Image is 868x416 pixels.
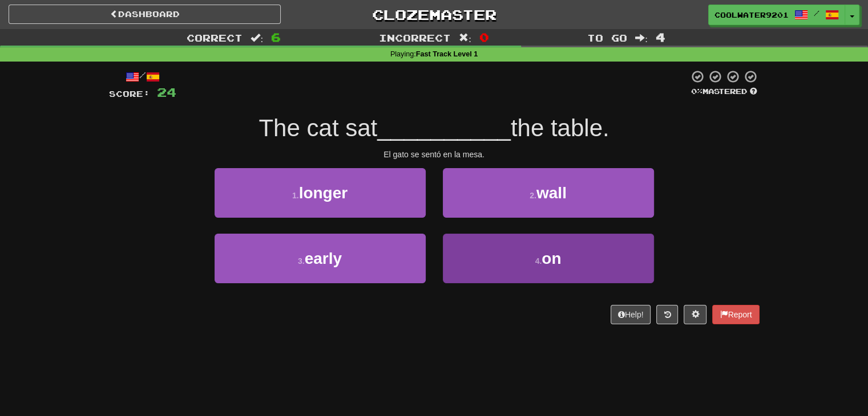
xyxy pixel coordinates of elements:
[714,10,789,20] span: CoolWater9201
[109,70,176,84] div: /
[536,184,567,202] span: wall
[298,256,305,266] small: 3 .
[689,87,760,97] div: Mastered
[635,33,648,43] span: :
[656,30,665,44] span: 4
[305,250,342,267] span: early
[611,305,651,324] button: Help!
[259,115,377,141] span: The cat sat
[379,32,451,43] span: Incorrect
[377,115,511,141] span: __________
[459,33,471,43] span: :
[587,32,627,43] span: To go
[292,191,299,200] small: 1 .
[712,305,759,324] button: Report
[271,30,281,44] span: 6
[479,30,489,44] span: 0
[298,5,570,25] a: Clozemaster
[656,305,678,324] button: Round history (alt+y)
[215,234,426,283] button: 3.early
[157,85,176,99] span: 24
[511,115,609,141] span: the table.
[708,5,845,25] a: CoolWater9201 /
[443,168,654,218] button: 2.wall
[691,87,703,96] span: 0 %
[542,250,561,267] span: on
[299,184,348,202] span: longer
[530,191,536,200] small: 2 .
[9,5,281,24] a: Dashboard
[251,33,263,43] span: :
[814,9,819,17] span: /
[416,50,478,58] strong: Fast Track Level 1
[109,149,760,160] div: El gato se sentó en la mesa.
[109,89,150,99] span: Score:
[535,256,542,266] small: 4 .
[443,234,654,283] button: 4.on
[215,168,426,218] button: 1.longer
[187,32,243,43] span: Correct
